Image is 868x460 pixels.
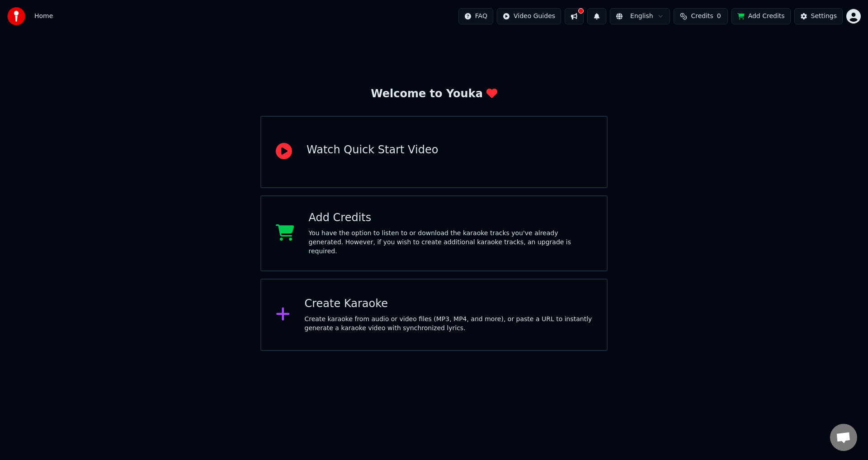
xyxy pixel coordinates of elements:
div: Open chat [830,424,857,451]
button: FAQ [458,8,493,24]
span: Credits [691,12,713,21]
div: Settings [811,12,837,21]
nav: breadcrumb [34,12,53,21]
div: Watch Quick Start Video [307,143,438,157]
img: youka [7,7,25,25]
div: You have the option to listen to or download the karaoke tracks you've already generated. However... [309,229,593,256]
button: Credits0 [674,8,728,24]
div: Create Karaoke [305,297,593,311]
button: Settings [794,8,843,24]
span: Home [34,12,53,21]
div: Add Credits [309,211,593,225]
button: Add Credits [731,8,791,24]
button: Video Guides [497,8,561,24]
span: 0 [717,12,721,21]
div: Create karaoke from audio or video files (MP3, MP4, and more), or paste a URL to instantly genera... [305,315,593,333]
div: Welcome to Youka [371,87,497,101]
